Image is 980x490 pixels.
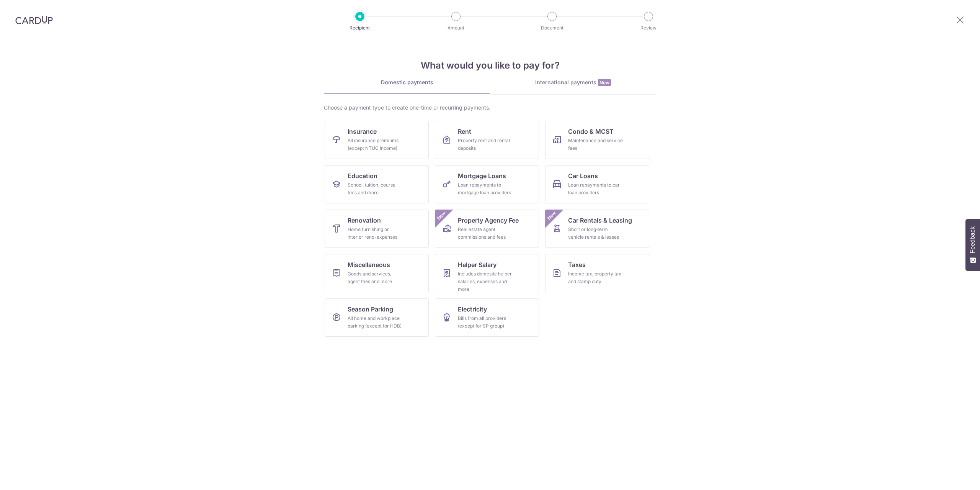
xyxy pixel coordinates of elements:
div: Home furnishing or interior reno-expenses [348,226,403,241]
a: Car Rentals & LeasingShort or long‑term vehicle rentals & leasesNew [545,210,649,248]
a: MiscellaneousGoods and services, agent fees and more [325,254,429,292]
div: Income tax, property tax and stamp duty [568,270,623,285]
div: Short or long‑term vehicle rentals & leases [568,226,623,241]
span: New [435,210,448,222]
a: Helper SalaryIncludes domestic helper salaries, expenses and more [435,254,539,292]
p: Document [524,24,580,32]
p: Amount [428,24,484,32]
span: Insurance [348,127,377,136]
a: TaxesIncome tax, property tax and stamp duty [545,254,649,292]
span: Rent [458,127,471,136]
span: Feedback [969,226,976,253]
iframe: Opens a widget where you can find more information [931,467,972,486]
div: International payments [490,79,656,87]
div: Includes domestic helper salaries, expenses and more [458,270,513,293]
p: Recipient [332,24,388,32]
a: InsuranceAll insurance premiums (except NTUC Income) [325,121,429,159]
span: Taxes [568,260,586,269]
a: ElectricityBills from all providers (except for SP group) [435,298,539,337]
span: New [546,210,558,222]
span: Miscellaneous [348,260,390,269]
div: Loan repayments to car loan providers [568,181,623,197]
span: Renovation [348,216,381,225]
div: Property rent and rental deposits [458,137,513,152]
div: All home and workplace parking (except for HDB) [348,315,403,330]
a: Property Agency FeeReal estate agent commissions and feesNew [435,210,539,248]
span: Education [348,171,377,180]
div: Loan repayments to mortgage loan providers [458,181,513,197]
a: RentProperty rent and rental deposits [435,121,539,159]
span: Condo & MCST [568,127,614,136]
span: Car Rentals & Leasing [568,216,632,225]
a: Season ParkingAll home and workplace parking (except for HDB) [325,298,429,337]
span: New [598,79,611,86]
img: CardUp [15,15,53,25]
span: Property Agency Fee [458,216,519,225]
a: RenovationHome furnishing or interior reno-expenses [325,210,429,248]
div: School, tuition, course fees and more [348,181,403,197]
button: Feedback - Show survey [965,219,980,271]
span: Season Parking [348,305,393,314]
a: Mortgage LoansLoan repayments to mortgage loan providers [435,165,539,203]
div: Domestic payments [324,79,490,86]
span: Car Loans [568,171,598,180]
a: Condo & MCSTMaintenance and service fees [545,121,649,159]
div: Maintenance and service fees [568,137,623,152]
span: Electricity [458,305,487,314]
span: Helper Salary [458,260,497,269]
span: Mortgage Loans [458,171,506,180]
p: Review [620,24,677,32]
div: Bills from all providers (except for SP group) [458,315,513,330]
div: Real estate agent commissions and fees [458,226,513,241]
a: EducationSchool, tuition, course fees and more [325,165,429,203]
a: Car LoansLoan repayments to car loan providers [545,165,649,203]
h4: What would you like to pay for? [324,59,656,72]
div: Choose a payment type to create one-time or recurring payments. [324,104,656,111]
div: Goods and services, agent fees and more [348,270,403,285]
div: All insurance premiums (except NTUC Income) [348,137,403,152]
